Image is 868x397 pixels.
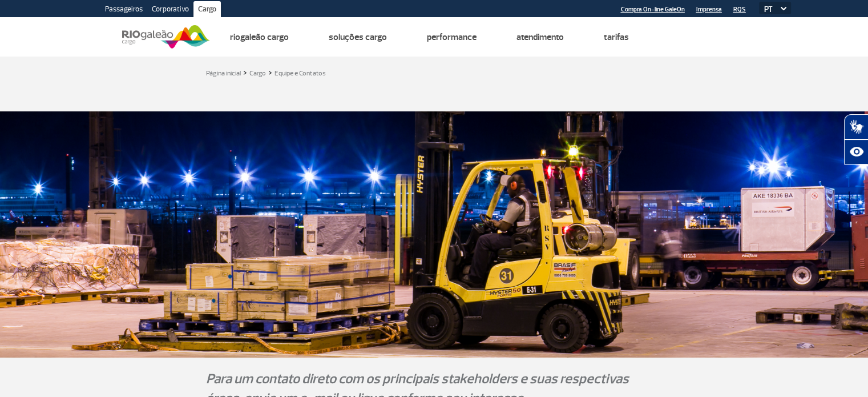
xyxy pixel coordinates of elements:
[243,66,247,79] a: >
[844,114,868,165] div: Plugin de acessibilidade da Hand Talk.
[193,1,221,19] a: Cargo
[516,31,564,43] a: Atendimento
[274,69,326,78] a: Equipe e Contatos
[621,6,685,13] a: Compra On-line GaleOn
[844,114,868,139] button: Abrir tradutor de língua de sinais.
[696,6,722,13] a: Imprensa
[329,31,387,43] a: Soluções Cargo
[147,1,193,19] a: Corporativo
[604,31,629,43] a: Tarifas
[206,69,241,78] a: Página inicial
[844,139,868,165] button: Abrir recursos assistivos.
[100,1,147,19] a: Passageiros
[249,69,266,78] a: Cargo
[230,31,289,43] a: Riogaleão Cargo
[268,66,272,79] a: >
[427,31,477,43] a: Performance
[733,6,746,13] a: RQS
